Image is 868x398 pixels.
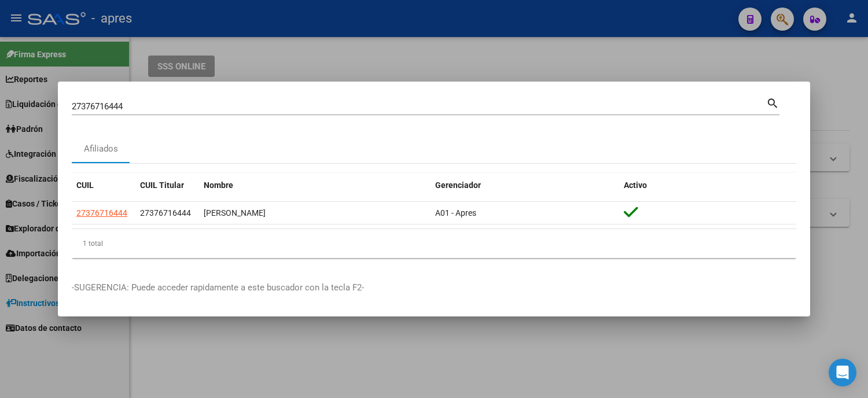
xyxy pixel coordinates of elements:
[766,95,779,109] mat-icon: search
[140,180,184,190] span: CUIL Titular
[435,208,476,218] span: A01 - Apres
[140,208,191,218] span: 27376716444
[624,180,647,190] span: Activo
[435,180,481,190] span: Gerenciador
[72,229,796,258] div: 1 total
[829,359,856,386] div: Open Intercom Messenger
[619,173,796,198] datatable-header-cell: Activo
[199,173,431,198] datatable-header-cell: Nombre
[204,180,233,190] span: Nombre
[431,173,619,198] datatable-header-cell: Gerenciador
[135,173,199,198] datatable-header-cell: CUIL Titular
[76,180,94,190] span: CUIL
[72,281,796,294] p: -SUGERENCIA: Puede acceder rapidamente a este buscador con la tecla F2-
[76,208,127,218] span: 27376716444
[72,173,135,198] datatable-header-cell: CUIL
[204,207,426,220] div: [PERSON_NAME]
[84,142,118,156] div: Afiliados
